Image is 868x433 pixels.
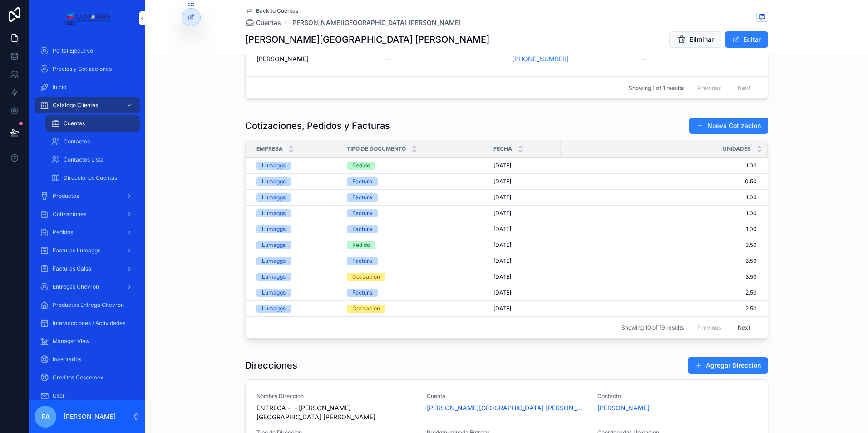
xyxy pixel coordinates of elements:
[256,209,336,217] a: Lumaggs
[53,102,98,109] span: Catalogo Clientes
[561,273,757,280] a: 3.50
[561,305,757,312] a: 2.50
[493,226,555,233] a: [DATE]
[262,177,286,186] div: Lumaggs
[352,289,372,297] div: Factura
[262,273,286,281] div: Lumaggs
[688,357,768,374] button: Agregar Direccion
[245,359,297,372] h1: Direcciones
[245,33,489,46] h1: [PERSON_NAME][GEOGRAPHIC_DATA] [PERSON_NAME]
[690,35,714,44] span: Eliminar
[352,273,380,281] div: Cotizacion
[53,356,81,363] span: Inventarios
[640,54,646,64] span: --
[347,177,483,186] a: Factura
[493,145,512,153] span: Fecha
[256,289,336,297] a: Lumaggs
[347,305,483,313] a: Cotizacion
[256,7,298,15] span: Back to Cuentas
[29,36,145,400] div: scrollable content
[35,333,140,349] a: Manager View
[53,47,93,54] span: Portal Ejecutivo
[256,225,336,233] a: Lumaggs
[262,289,286,297] div: Lumaggs
[347,225,483,233] a: Factura
[493,289,555,296] a: [DATE]
[493,210,555,217] a: [DATE]
[352,257,372,265] div: Factura
[64,174,117,182] span: Direcciones Cuentas
[41,411,50,422] span: FA
[256,273,336,281] a: Lumaggs
[256,257,336,265] a: Lumaggs
[35,43,140,59] a: Portal Ejecutivo
[53,392,65,399] span: User
[256,54,374,64] span: [PERSON_NAME]
[352,162,370,170] div: Pedido
[493,194,511,201] span: [DATE]
[245,119,390,132] h1: Cotizaciones, Pedidos y Facturas
[427,403,586,413] a: [PERSON_NAME][GEOGRAPHIC_DATA] [PERSON_NAME]
[35,61,140,77] a: Precios y Cotizaciones
[256,241,336,249] a: Lumaggs
[64,138,90,145] span: Contactos
[262,257,286,265] div: Lumaggs
[561,162,757,169] span: 1.00
[493,305,555,312] a: [DATE]
[35,388,140,404] a: User
[35,369,140,386] a: Creditos Cescemex
[493,257,511,265] span: [DATE]
[45,115,140,132] a: Cuentas
[290,18,461,27] a: [PERSON_NAME][GEOGRAPHIC_DATA] [PERSON_NAME]
[262,225,286,233] div: Lumaggs
[621,324,684,331] span: Showing 10 of 19 results
[256,18,281,27] span: Cuentas
[256,162,336,170] a: Lumaggs
[493,162,511,169] span: [DATE]
[256,305,336,313] a: Lumaggs
[64,156,104,163] span: Contactos Lista
[385,54,390,64] span: --
[35,188,140,204] a: Productos
[493,241,511,249] span: [DATE]
[493,226,511,233] span: [DATE]
[53,211,86,218] span: Cotizaciones
[493,178,555,185] a: [DATE]
[352,305,380,313] div: Cotizacion
[256,403,416,422] span: ENTREGA - - [PERSON_NAME][GEOGRAPHIC_DATA] [PERSON_NAME]
[35,97,140,113] a: Catalogo Clientes
[561,241,757,249] span: 3.50
[493,162,555,169] a: [DATE]
[597,403,650,413] a: [PERSON_NAME]
[45,152,140,168] a: Contactos Lista
[629,84,684,92] span: Showing 1 of 1 results
[262,305,286,313] div: Lumaggs
[53,192,79,200] span: Productos
[723,145,751,153] span: Unidades
[689,118,768,134] a: Nueva Cotizacion
[561,257,757,265] span: 3.50
[64,412,116,421] p: [PERSON_NAME]
[561,210,757,217] a: 1.00
[347,273,483,281] a: Cotizacion
[493,273,511,280] span: [DATE]
[561,289,757,296] a: 2.50
[597,393,757,400] span: Contacto
[53,374,104,381] span: Creditos Cescemex
[347,209,483,217] a: Factura
[347,289,483,297] a: Factura
[256,193,336,202] a: Lumaggs
[256,393,416,400] span: Nombre Direccion
[245,18,281,27] a: Cuentas
[53,247,100,254] span: Facturas Lumaggs
[347,241,483,249] a: Pedido
[35,297,140,313] a: Productos Entrega Chevron
[45,133,140,150] a: Contactos
[35,224,140,241] a: Pedidos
